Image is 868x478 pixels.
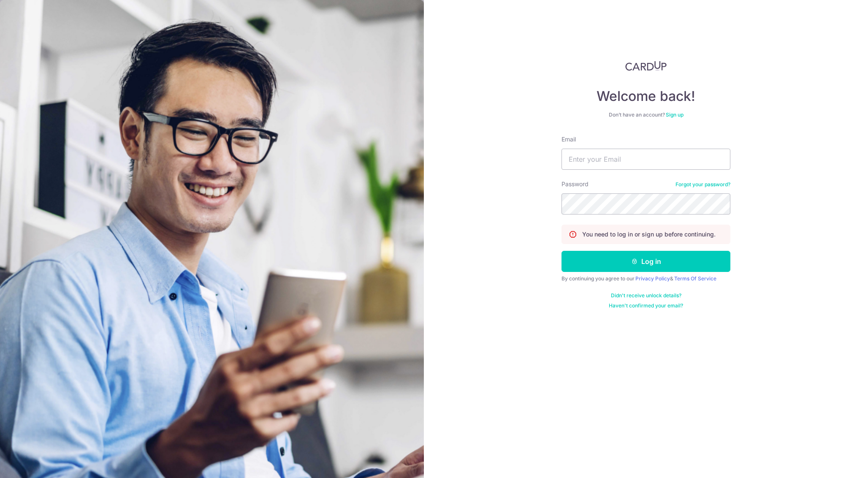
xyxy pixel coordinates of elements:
[582,230,716,239] p: You need to log in or sign up before continuing.
[561,251,730,272] button: Log in
[635,275,670,282] a: Privacy Policy
[675,181,730,188] a: Forgot your password?
[674,275,716,282] a: Terms Of Service
[611,292,681,299] a: Didn't receive unlock details?
[561,111,730,118] div: Don’t have an account?
[666,111,684,118] a: Sign up
[609,302,683,309] a: Haven't confirmed your email?
[561,275,730,282] div: By continuing you agree to our &
[561,180,589,188] label: Password
[561,149,730,170] input: Enter your Email
[561,135,576,144] label: Email
[561,88,730,105] h4: Welcome back!
[625,61,667,71] img: CardUp Logo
